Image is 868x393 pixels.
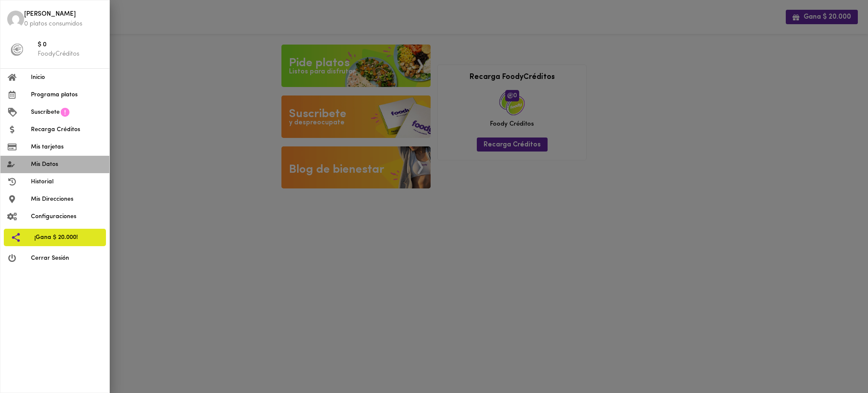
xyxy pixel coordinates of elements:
[38,40,103,50] span: $ 0
[31,108,60,117] span: Suscríbete
[31,143,103,152] span: Mis tarjetas
[31,212,103,221] span: Configuraciones
[34,233,99,242] span: ¡Gana $ 20.000!
[11,43,23,56] img: foody-creditos-black.png
[24,20,103,28] p: 0 platos consumidos
[31,195,103,204] span: Mis Direcciones
[819,344,860,385] iframe: Messagebird Livechat Widget
[38,50,103,59] p: FoodyCréditos
[31,177,103,186] span: Historial
[31,125,103,134] span: Recarga Créditos
[31,73,103,82] span: Inicio
[31,254,103,263] span: Cerrar Sesión
[24,10,103,20] span: [PERSON_NAME]
[31,90,103,99] span: Programa platos
[31,160,103,169] span: Mis Datos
